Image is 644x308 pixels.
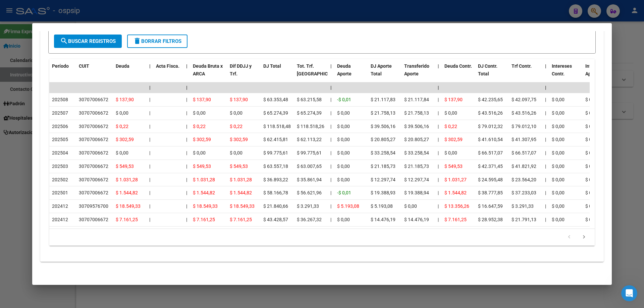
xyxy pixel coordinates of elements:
[297,177,322,182] span: $ 35.861,94
[438,137,439,142] span: |
[79,136,108,143] div: 30707006672
[133,37,141,45] mat-icon: delete
[371,63,392,76] span: DJ Aporte Total
[444,124,457,129] span: $ 0,22
[552,124,565,129] span: $ 0,00
[337,97,351,102] span: -$ 0,01
[330,85,332,90] span: |
[193,110,206,116] span: $ 0,00
[545,164,546,169] span: |
[552,110,565,116] span: $ 0,00
[193,217,215,222] span: $ 7.161,25
[60,38,116,44] span: Buscar Registros
[54,35,122,48] button: Buscar Registros
[330,203,331,209] span: |
[478,217,503,222] span: $ 28.952,38
[79,63,89,69] span: CUIT
[52,203,68,209] span: 202412
[438,150,439,156] span: |
[438,63,439,69] span: |
[79,216,108,224] div: 30707006672
[263,97,288,102] span: $ 63.353,48
[512,177,536,182] span: $ 23.564,20
[512,137,536,142] span: $ 41.307,95
[297,190,322,195] span: $ 56.621,96
[585,124,598,129] span: $ 0,00
[444,177,467,182] span: $ 1.031,27
[585,110,598,116] span: $ 0,00
[444,164,463,169] span: $ 549,53
[297,124,324,129] span: $ 118.518,26
[337,217,350,222] span: $ 0,00
[337,137,350,142] span: $ 0,00
[230,177,252,182] span: $ 1.031,28
[337,124,350,129] span: $ 0,00
[552,63,572,76] span: Intereses Contr.
[60,37,68,45] mat-icon: search
[512,110,536,116] span: $ 43.516,26
[337,177,350,182] span: $ 0,00
[147,59,153,88] datatable-header-cell: |
[113,59,147,88] datatable-header-cell: Deuda
[297,150,322,156] span: $ 99.775,61
[552,203,565,209] span: $ 0,00
[263,110,288,116] span: $ 65.274,39
[186,203,187,209] span: |
[263,203,288,209] span: $ 21.840,66
[475,59,509,88] datatable-header-cell: DJ Contr. Total
[438,110,439,116] span: |
[328,59,334,88] datatable-header-cell: |
[512,190,536,195] span: $ 37.233,03
[79,149,108,157] div: 30707006672
[371,97,395,102] span: $ 21.117,83
[552,97,565,102] span: $ 0,00
[545,177,546,182] span: |
[193,63,223,76] span: Deuda Bruta x ARCA
[116,164,134,169] span: $ 549,53
[585,137,598,142] span: $ 0,00
[545,124,546,129] span: |
[330,190,331,195] span: |
[444,150,457,156] span: $ 0,00
[404,203,417,209] span: $ 0,00
[52,110,68,116] span: 202507
[116,203,141,209] span: $ 18.549,33
[334,59,368,88] datatable-header-cell: Deuda Aporte
[438,124,439,129] span: |
[79,202,108,210] div: 30709576700
[230,190,252,195] span: $ 1.544,82
[478,190,503,195] span: $ 38.777,85
[186,217,187,222] span: |
[512,63,532,69] span: Trf Contr.
[438,85,439,90] span: |
[52,190,68,195] span: 202501
[183,59,190,88] datatable-header-cell: |
[149,190,150,195] span: |
[330,97,331,102] span: |
[585,190,598,195] span: $ 0,00
[116,137,134,142] span: $ 302,59
[438,97,439,102] span: |
[478,177,503,182] span: $ 24.595,48
[263,63,281,69] span: DJ Total
[438,203,439,209] span: |
[186,137,187,142] span: |
[337,110,350,116] span: $ 0,00
[52,97,68,102] span: 202508
[79,189,108,197] div: 30707006672
[79,96,108,104] div: 30707006672
[294,59,328,88] datatable-header-cell: Tot. Trf. Bruto
[371,124,395,129] span: $ 39.506,16
[116,124,128,129] span: $ 0,22
[263,164,288,169] span: $ 63.557,18
[149,164,150,169] span: |
[585,217,598,222] span: $ 0,00
[371,203,393,209] span: $ 5.193,08
[149,63,151,69] span: |
[52,63,69,69] span: Período
[478,63,497,76] span: DJ Contr. Total
[193,164,211,169] span: $ 549,53
[149,85,151,90] span: |
[49,59,76,88] datatable-header-cell: Período
[371,137,395,142] span: $ 20.805,27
